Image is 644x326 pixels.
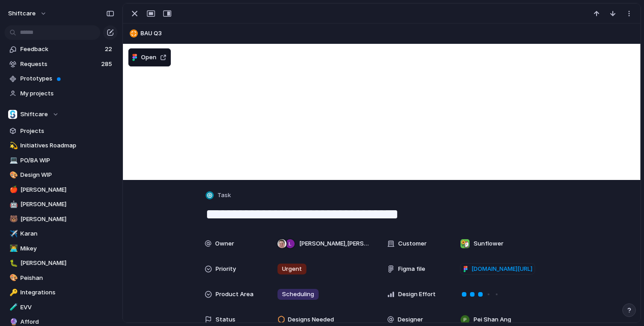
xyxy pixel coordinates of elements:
[8,288,17,297] button: 🔑
[5,87,118,100] a: My projects
[216,290,254,299] span: Product Area
[20,229,114,238] span: Karan
[20,303,114,312] span: EVV
[5,213,118,226] a: 🐻[PERSON_NAME]
[5,154,118,167] a: 💻PO/BA WIP
[299,239,369,248] span: [PERSON_NAME] , [PERSON_NAME]
[5,198,118,211] a: 🤖[PERSON_NAME]
[8,244,17,253] button: 👨‍💻
[398,239,427,248] span: Customer
[9,155,16,165] div: 💻
[20,170,114,180] span: Design WIP
[5,286,118,299] a: 🔑Integrations
[282,265,302,274] span: Urgent
[8,185,17,194] button: 🍎
[9,184,16,195] div: 🍎
[5,301,118,314] a: 🧪EVV
[9,214,16,224] div: 🐻
[282,290,314,299] span: Scheduling
[20,259,114,268] span: [PERSON_NAME]
[5,57,118,71] a: Requests285
[8,9,36,18] span: shiftcare
[20,141,114,150] span: Initiatives Roadmap
[9,288,16,298] div: 🔑
[127,26,636,41] button: BAU Q3
[217,191,231,200] span: Task
[5,227,118,241] a: ✈️Karan
[8,259,17,268] button: 🐛
[5,139,118,152] a: 💫Initiatives Roadmap
[20,244,114,253] span: Mikey
[4,6,52,21] button: shiftcare
[20,156,114,165] span: PO/BA WIP
[288,315,334,324] span: Designs Needed
[9,258,16,269] div: 🐛
[5,271,118,285] a: 🎨Peishan
[9,273,16,283] div: 🎨
[20,215,114,224] span: [PERSON_NAME]
[101,60,114,69] span: 285
[474,239,503,248] span: Sunflower
[8,170,17,180] button: 🎨
[8,215,17,224] button: 🐻
[5,108,118,121] button: Shiftcare
[8,200,17,209] button: 🤖
[9,229,16,239] div: ✈️
[8,229,17,238] button: ✈️
[5,242,118,255] a: 👨‍💻Mikey
[5,43,118,56] a: Feedback22
[128,48,171,66] button: Open
[9,199,16,210] div: 🤖
[5,168,118,182] a: 🎨Design WIP
[398,290,436,299] span: Design Effort
[141,53,156,62] span: Open
[20,288,114,297] span: Integrations
[20,45,102,54] span: Feedback
[460,263,535,275] a: [DOMAIN_NAME][URL]
[5,72,118,85] a: Prototypes
[471,265,532,274] span: [DOMAIN_NAME][URL]
[216,315,235,324] span: Status
[9,170,16,180] div: 🎨
[20,185,114,194] span: [PERSON_NAME]
[20,127,114,136] span: Projects
[474,315,511,324] span: Pei Shan Ang
[20,200,114,209] span: [PERSON_NAME]
[8,303,17,312] button: 🧪
[398,315,423,324] span: Designer
[9,141,16,151] div: 💫
[20,89,114,98] span: My projects
[8,274,17,283] button: 🎨
[105,45,114,54] span: 22
[398,265,425,274] span: Figma file
[8,156,17,165] button: 💻
[216,265,236,274] span: Priority
[5,124,118,138] a: Projects
[9,243,16,254] div: 👨‍💻
[20,74,114,83] span: Prototypes
[20,110,48,119] span: Shiftcare
[215,239,234,248] span: Owner
[8,141,17,150] button: 💫
[9,302,16,312] div: 🧪
[5,183,118,197] a: 🍎[PERSON_NAME]
[20,60,99,69] span: Requests
[141,29,636,38] span: BAU Q3
[5,256,118,270] a: 🐛[PERSON_NAME]
[20,274,114,283] span: Peishan
[204,189,234,202] button: Task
